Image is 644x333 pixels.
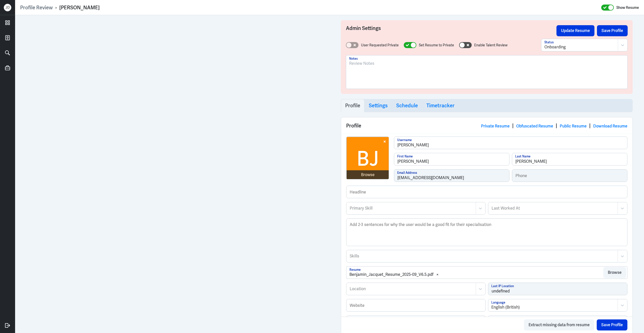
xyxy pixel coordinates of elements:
label: Set Resume to Private [419,43,454,48]
button: Browse [603,267,626,278]
label: Enable Talent Review [474,43,508,48]
h3: Schedule [396,103,418,109]
button: Save Profile [597,25,628,36]
h3: Profile [345,103,360,109]
input: Linkedin [346,316,485,328]
input: Email Address [394,170,509,182]
a: Public Resume [560,123,587,129]
div: Browse [361,172,375,178]
input: Last IP Location [488,283,627,295]
button: Update Resume [556,25,594,36]
label: Show Resume [616,4,639,11]
input: Phone [512,170,627,182]
a: Private Resume [481,123,510,129]
div: J D [4,4,11,11]
label: User Requested Private [361,43,399,48]
div: Benjamin_Jacquet_Resume_2025-09_V6.5.pdf [349,272,433,278]
a: Profile Review [20,4,53,11]
input: Website [346,299,485,311]
input: Headline [346,186,627,198]
h3: Admin Settings [346,25,556,36]
h3: Timetracker [426,103,455,109]
a: Download Resume [593,123,627,129]
h3: Settings [369,103,388,109]
button: Save Profile [597,319,627,330]
input: Username [394,137,627,149]
input: Last Name [512,153,627,165]
div: [PERSON_NAME] [59,4,100,11]
img: avatar.jpg [347,137,389,179]
a: Obfuscated Resume [516,123,553,129]
input: Twitter [488,316,627,328]
div: | | | [481,122,627,129]
div: Profile [341,117,632,134]
p: › [53,4,59,11]
input: First Name [394,153,509,165]
button: Extract missing data from resume [524,319,594,330]
iframe: To enrich screen reader interactions, please activate Accessibility in Grammarly extension settings [26,20,318,328]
